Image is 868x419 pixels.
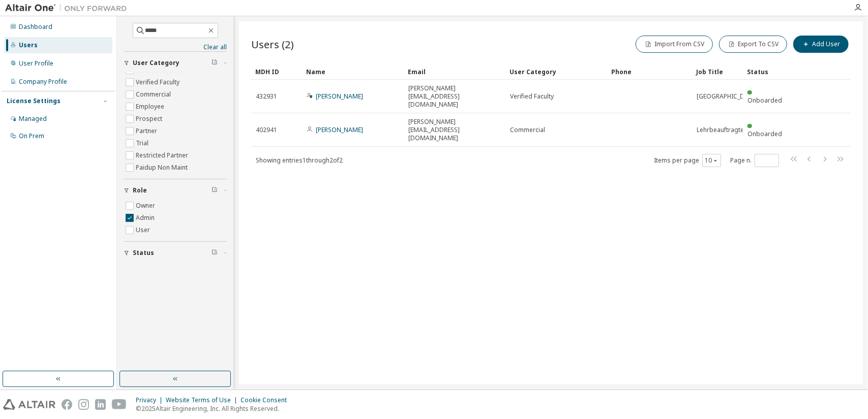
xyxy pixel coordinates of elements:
[697,92,758,101] span: [GEOGRAPHIC_DATA]
[133,186,147,195] span: Role
[510,126,545,134] span: Commercial
[316,125,363,134] a: [PERSON_NAME]
[793,36,849,53] button: Add User
[705,156,719,165] button: 10
[654,154,721,167] span: Items per page
[136,125,159,137] label: Partner
[136,212,157,224] label: Admin
[124,242,227,264] button: Status
[19,132,44,140] div: On Prem
[136,149,190,162] label: Restricted Partner
[256,92,277,101] span: 432931
[124,179,227,202] button: Role
[212,59,218,67] span: Clear filter
[78,399,89,410] img: instagram.svg
[5,3,132,13] img: Altair One
[136,113,164,125] label: Prospect
[697,126,746,134] span: Lehrbeauftragter
[747,130,782,138] span: Onboarded
[636,36,713,53] button: Import From CSV
[255,63,298,80] div: MDH ID
[136,200,157,212] label: Owner
[136,88,173,101] label: Commercial
[730,154,779,167] span: Page n.
[166,396,241,404] div: Website Terms of Use
[136,396,166,404] div: Privacy
[133,59,179,67] span: User Category
[19,23,52,31] div: Dashboard
[212,186,218,195] span: Clear filter
[256,156,343,165] span: Showing entries 1 through 2 of 2
[19,78,67,86] div: Company Profile
[747,63,790,80] div: Status
[611,63,688,80] div: Phone
[7,97,61,105] div: License Settings
[510,92,554,101] span: Verified Faculty
[133,249,154,257] span: Status
[212,249,218,257] span: Clear filter
[408,63,501,80] div: Email
[256,126,277,134] span: 402941
[136,404,293,413] p: © 2025 Altair Engineering, Inc. All Rights Reserved.
[510,63,603,80] div: User Category
[136,224,152,236] label: User
[124,43,227,51] a: Clear all
[95,399,106,410] img: linkedin.svg
[124,52,227,74] button: User Category
[306,63,400,80] div: Name
[19,41,38,49] div: Users
[136,101,166,113] label: Employee
[112,399,127,410] img: youtube.svg
[136,162,190,174] label: Paidup Non Maint
[136,76,182,88] label: Verified Faculty
[19,115,47,123] div: Managed
[408,84,501,109] span: [PERSON_NAME][EMAIL_ADDRESS][DOMAIN_NAME]
[241,396,293,404] div: Cookie Consent
[316,92,363,101] a: [PERSON_NAME]
[62,399,72,410] img: facebook.svg
[408,118,501,142] span: [PERSON_NAME][EMAIL_ADDRESS][DOMAIN_NAME]
[719,36,787,53] button: Export To CSV
[3,399,55,410] img: altair_logo.svg
[696,63,739,80] div: Job Title
[747,96,782,105] span: Onboarded
[251,37,294,51] span: Users (2)
[136,137,151,149] label: Trial
[19,59,53,68] div: User Profile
